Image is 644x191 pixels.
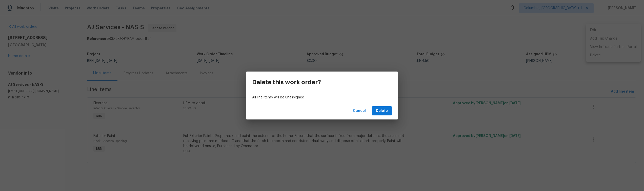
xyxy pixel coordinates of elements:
[376,108,388,114] span: Delete
[351,106,368,116] button: Cancel
[353,108,366,114] span: Cancel
[252,95,392,100] p: All line items will be unassigned
[372,106,392,116] button: Delete
[252,79,321,86] h3: Delete this work order?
